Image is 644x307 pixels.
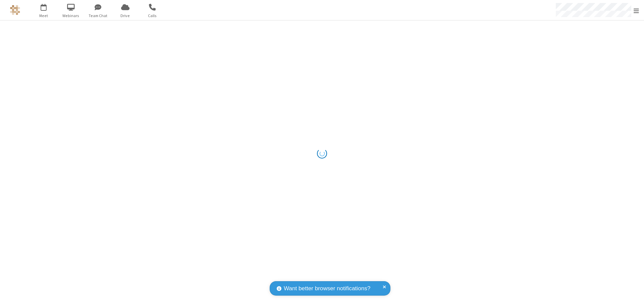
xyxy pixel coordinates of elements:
[113,13,138,19] span: Drive
[31,13,56,19] span: Meet
[10,5,20,15] img: QA Selenium DO NOT DELETE OR CHANGE
[140,13,165,19] span: Calls
[284,284,370,293] span: Want better browser notifications?
[86,13,111,19] span: Team Chat
[58,13,84,19] span: Webinars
